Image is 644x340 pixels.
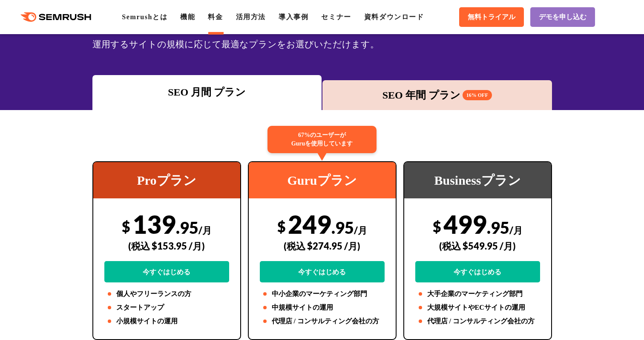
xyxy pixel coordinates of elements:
[487,218,509,237] span: .95
[459,7,524,27] a: 無料トライアル
[404,162,551,198] div: Businessプラン
[104,302,229,313] li: スタートアップ
[468,13,515,22] span: 無料トライアル
[236,13,266,20] a: 活用方法
[463,90,492,100] span: 16% OFF
[321,13,351,20] a: セミナー
[176,218,198,237] span: .95
[260,209,385,282] div: 249
[104,316,229,326] li: 小規模サイトの運用
[260,261,385,282] a: 今すぐはじめる
[180,13,195,20] a: 機能
[260,231,385,261] div: (税込 $274.95 /月)
[331,218,354,237] span: .95
[279,13,308,20] a: 導入事例
[198,224,212,236] span: /月
[122,218,130,235] span: $
[260,302,385,313] li: 中規模サイトの運用
[539,13,586,22] span: デモを申し込む
[277,218,286,235] span: $
[208,13,223,20] a: 料金
[415,289,540,299] li: 大手企業のマーケティング部門
[415,231,540,261] div: (税込 $549.95 /月)
[415,209,540,282] div: 499
[364,13,424,20] a: 資料ダウンロード
[104,209,229,282] div: 139
[530,7,595,27] a: デモを申し込む
[249,162,396,198] div: Guruプラン
[97,84,318,100] div: SEO 月間 プラン
[509,224,523,236] span: /月
[415,302,540,313] li: 大規模サイトやECサイトの運用
[104,231,229,261] div: (税込 $153.95 /月)
[260,289,385,299] li: 中小企業のマーケティング部門
[267,126,377,153] div: 67%のユーザーが Guruを使用しています
[92,21,552,52] div: SEOの3つの料金プランから、広告・SNS・市場調査ツールキットをご用意しています。業務領域や会社の規模、運用するサイトの規模に応じて最適なプランをお選びいただけます。
[93,162,240,198] div: Proプラン
[327,87,548,103] div: SEO 年間 プラン
[104,261,229,282] a: 今すぐはじめる
[415,316,540,326] li: 代理店 / コンサルティング会社の方
[260,316,385,326] li: 代理店 / コンサルティング会社の方
[104,289,229,299] li: 個人やフリーランスの方
[415,261,540,282] a: 今すぐはじめる
[354,224,367,236] span: /月
[433,218,441,235] span: $
[122,13,167,20] a: Semrushとは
